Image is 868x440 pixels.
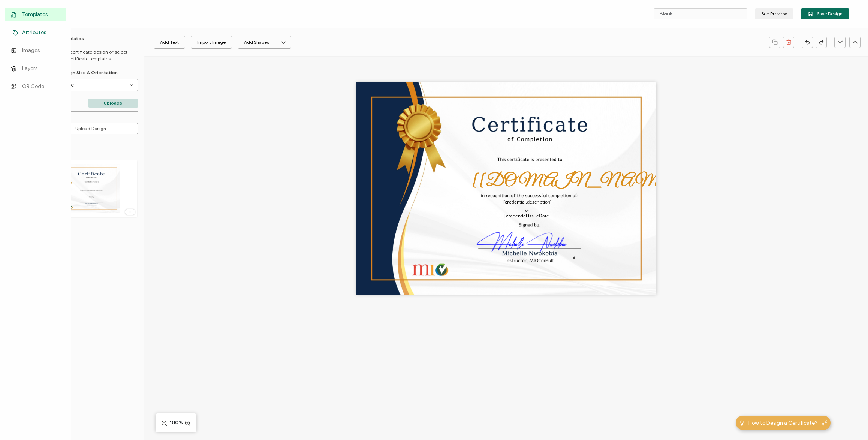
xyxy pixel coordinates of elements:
[88,99,139,108] p: Uploads
[169,419,183,427] span: 100%
[22,29,46,36] span: Attributes
[5,80,66,93] a: QR Code
[22,47,40,54] span: Images
[503,199,552,205] pre: [credential.description]
[472,171,687,192] pre: [[DOMAIN_NAME]]
[808,11,843,17] span: Save Design
[34,36,138,41] h6: Certificate Templates
[37,142,137,147] h6: UPLOADED
[52,164,121,213] img: 49713eaf-c1f0-4ec5-9842-031f2a6df326.jpg
[238,36,291,49] button: Add Shapes
[34,79,138,91] input: Select
[755,8,793,19] button: See Preview
[34,123,138,134] button: Upload Design
[654,8,747,19] input: Name your certificate
[801,8,849,19] button: Save Design
[34,49,138,62] p: Upload your own certificate design or select from Sertifier’s certificate templates.
[22,65,37,72] span: Layers
[5,8,66,21] a: Templates
[154,36,185,49] button: Add Text
[5,44,66,57] a: Images
[748,419,818,427] span: How to Design a Certificate?
[197,36,226,49] div: Import Image
[465,224,577,260] img: 101c0a42-8220-4a11-aa51-4425d187d50d.png
[22,83,44,90] span: QR Code
[831,404,868,440] iframe: Chat Widget
[525,207,530,213] pre: on
[822,420,827,426] img: minimize-icon.svg
[5,62,66,75] a: Layers
[22,11,48,18] span: Templates
[504,213,551,219] pre: [credential.issueDate]
[34,70,138,75] p: Certificate Design Size & Orientation
[5,26,66,39] a: Attributes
